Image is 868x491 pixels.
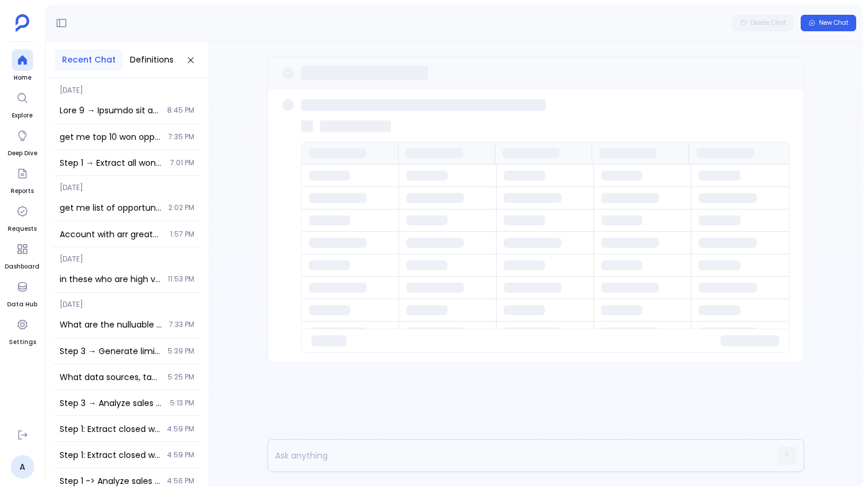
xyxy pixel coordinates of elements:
span: 7:33 PM [169,320,194,329]
a: Reports [11,163,34,196]
span: 11:53 PM [168,274,194,284]
a: Dashboard [5,238,40,271]
a: Requests [8,201,37,234]
span: Home [12,73,33,83]
span: Requests [8,224,37,234]
span: Step 3 → Analyze sales cycle length distribution across industries from Step 2 Take results from ... [60,397,163,409]
span: 4:59 PM [167,424,194,434]
span: Dashboard [5,262,40,271]
span: 1:57 PM [170,230,194,239]
span: Explore [12,111,33,120]
a: Explore [12,87,33,120]
span: get me top 10 won oppportunities count group by opportunityname [60,131,161,143]
span: 7:35 PM [168,132,194,142]
span: Reports [11,186,34,196]
span: 4:56 PM [167,476,194,486]
span: Deep Dive [8,149,37,158]
span: 7:01 PM [170,158,194,168]
span: Step 1: Extract closed won opportunities from last 6 months with account industry information and... [60,423,160,435]
span: 5:13 PM [170,398,194,408]
span: 8:45 PM [167,106,194,115]
a: A [11,455,34,479]
span: What data sources, tables, and columns are available for calculating Deal Velocity? I need to und... [60,371,161,383]
button: Recent Chat [55,49,123,71]
span: [DATE] [53,176,201,192]
a: Home [12,50,33,83]
span: [DATE] [53,293,201,309]
a: Settings [9,314,36,347]
span: New Chat [819,19,849,27]
a: Data Hub [7,276,37,309]
span: What are the nulluable columns in salesforce user table ? [60,319,162,330]
img: petavue logo [15,14,30,32]
span: Step 1 -> Analyze sales cycle length distribution by industry using the extracted closed won oppo... [60,475,160,487]
span: Step 1 → Extract all won opportunities with ARR greater than 30k using Won opportunities key defi... [60,157,163,169]
span: 4:59 PM [167,450,194,460]
button: Definitions [123,49,181,71]
span: Step 1 → Extract all enterprise customers from Salesforce accounts using Customers key definition... [60,104,160,116]
span: Step 3 → Generate limited leaderboard report with data availability disclaimer Create final leade... [60,345,161,357]
span: [DATE] [53,247,201,264]
span: get me list of opportunities [60,202,161,214]
span: Settings [9,338,36,347]
span: Account with arr greater then 10 K ? [60,228,163,240]
span: 5:25 PM [168,372,194,382]
span: [DATE] [53,78,201,95]
span: 2:02 PM [168,203,194,212]
span: 5:39 PM [168,346,194,356]
a: Deep Dive [8,125,37,158]
button: New Chat [801,15,856,31]
span: Data Hub [7,300,37,309]
span: Step 1: Extract closed won opportunities from last 6 months with account industry information and... [60,449,160,461]
span: in these who are high value customers and which one should i focus the most to maximize profits? [60,273,161,285]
